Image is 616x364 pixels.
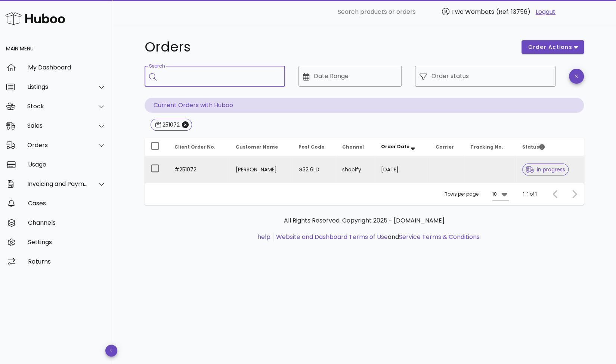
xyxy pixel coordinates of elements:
div: Invoicing and Payments [27,180,88,187]
a: Logout [536,7,555,16]
a: Website and Dashboard Terms of Use [276,233,388,241]
span: Carrier [435,144,454,150]
th: Channel [336,138,375,156]
div: Channels [28,219,106,226]
span: Two Wombats [451,7,494,16]
td: shopify [336,156,375,183]
p: Current Orders with Huboo [145,98,584,113]
td: G32 6LD [292,156,336,183]
th: Status [516,138,584,156]
td: [PERSON_NAME] [230,156,292,183]
td: #251072 [168,156,230,183]
div: 251072 [161,121,180,128]
span: Order Date [381,143,409,150]
span: Post Code [298,144,324,150]
th: Order Date: Sorted descending. Activate to remove sorting. [375,138,430,156]
th: Customer Name [230,138,292,156]
label: Search [149,63,165,69]
th: Client Order No. [168,138,230,156]
th: Post Code [292,138,336,156]
span: Tracking No. [470,144,503,150]
a: Service Terms & Conditions [399,233,480,241]
div: Returns [28,258,106,265]
div: Usage [28,161,106,168]
div: Settings [28,239,106,246]
span: Status [522,144,545,150]
div: Orders [27,141,88,149]
a: help [257,233,270,241]
div: My Dashboard [28,64,106,71]
div: 1-1 of 1 [523,191,537,197]
th: Carrier [429,138,464,156]
div: Cases [28,200,106,207]
div: 10Rows per page: [492,188,509,200]
div: Listings [27,83,88,90]
span: Client Order No. [174,144,216,150]
span: in progress [526,167,565,172]
img: Huboo Logo [5,10,65,27]
li: and [273,233,480,242]
div: Stock [27,103,88,110]
span: Channel [342,144,364,150]
div: 10 [492,191,497,197]
button: Close [182,121,189,128]
span: (Ref: 13756) [496,7,530,16]
div: Rows per page: [445,183,509,205]
button: order actions [521,40,584,54]
p: All Rights Reserved. Copyright 2025 - [DOMAIN_NAME] [151,216,578,225]
div: Sales [27,122,88,129]
span: order actions [527,43,572,51]
th: Tracking No. [464,138,516,156]
span: Customer Name [236,144,278,150]
td: [DATE] [375,156,430,183]
h1: Orders [145,40,513,54]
